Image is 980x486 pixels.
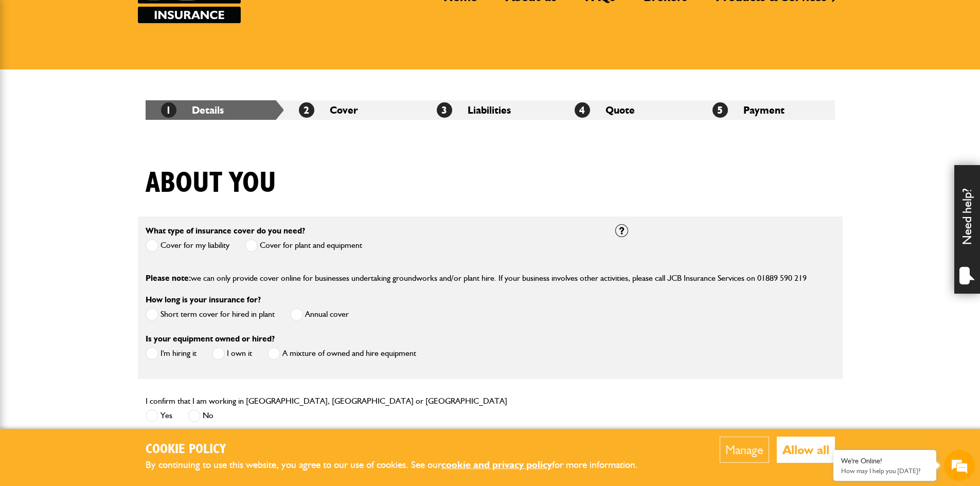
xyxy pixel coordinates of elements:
[283,100,421,120] li: Cover
[212,347,252,360] label: I own it
[146,166,276,201] h1: About you
[54,58,173,71] div: Chat with us now
[146,296,261,304] label: How long is your insurance for?
[146,347,197,360] label: I'm hiring it
[290,308,349,321] label: Annual cover
[697,100,835,120] li: Payment
[268,347,416,360] label: A mixture of owned and hire equipment
[720,437,769,463] button: Manage
[140,317,187,331] em: Start Chat
[559,100,697,120] li: Quote
[245,239,362,252] label: Cover for plant and equipment
[146,457,655,473] p: By continuing to use this website, you agree to our use of cookies. See our for more information.
[161,102,176,118] span: 1
[146,100,283,120] li: Details
[17,57,43,71] img: d_20077148190_company_1631870298795_20077148190
[13,95,188,118] input: Enter your last name
[841,467,929,475] p: How may I help you today?
[146,272,835,285] p: we can only provide cover online for businesses undertaking groundworks and/or plant hire. If you...
[169,5,193,30] div: Minimize live chat window
[146,397,507,405] label: I confirm that I am working in [GEOGRAPHIC_DATA], [GEOGRAPHIC_DATA] or [GEOGRAPHIC_DATA]
[437,102,452,118] span: 3
[841,457,929,465] div: We're Online!
[146,239,229,252] label: Cover for my liability
[299,102,314,118] span: 2
[146,308,275,321] label: Short term cover for hired in plant
[777,437,835,463] button: Allow all
[712,102,728,118] span: 5
[188,409,213,422] label: No
[13,125,188,148] input: Enter your email address
[13,186,188,308] textarea: Type your message and hit 'Enter'
[146,227,305,235] label: What type of insurance cover do you need?
[441,459,552,471] a: cookie and privacy policy
[146,335,275,343] label: Is your equipment owned or hired?
[954,165,980,294] div: Need help?
[146,409,172,422] label: Yes
[421,100,559,120] li: Liabilities
[13,156,188,178] input: Enter your phone number
[146,442,655,458] h2: Cookie Policy
[575,102,590,118] span: 4
[146,273,191,283] span: Please note:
